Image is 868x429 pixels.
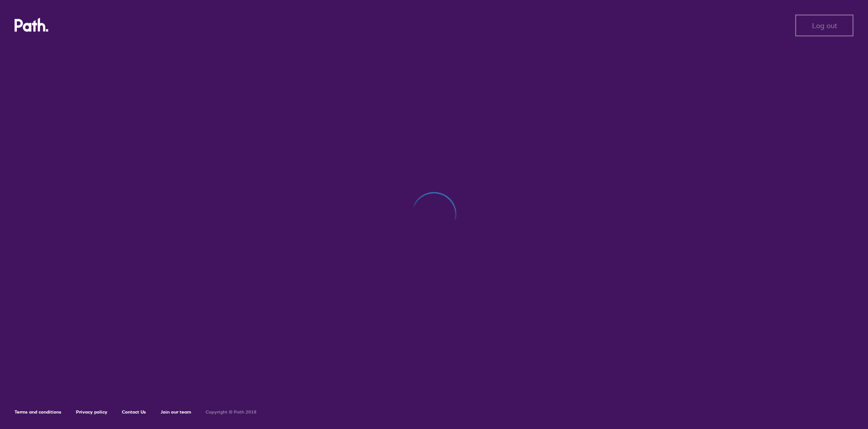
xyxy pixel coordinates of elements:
[76,409,107,415] a: Privacy policy
[795,15,853,36] button: Log out
[161,409,191,415] a: Join our team
[122,409,146,415] a: Contact Us
[206,409,257,415] h6: Copyright © Path 2018
[15,409,61,415] a: Terms and conditions
[812,21,837,30] span: Log out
